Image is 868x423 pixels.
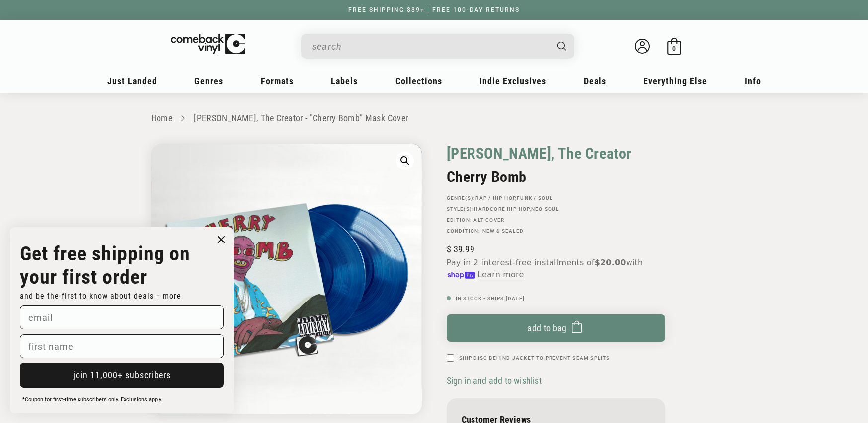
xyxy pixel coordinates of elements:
[475,195,515,201] a: Rap / Hip-Hop
[643,76,707,86] span: Everything Else
[338,6,530,13] a: FREE SHIPPING $89+ | FREE 100-DAY RETURNS
[447,244,474,254] span: 39.99
[447,375,542,386] span: Sign in and add to wishlist
[261,76,294,86] span: Formats
[527,323,567,333] span: Add to bag
[672,45,676,52] span: 0
[447,314,665,342] button: Add to bag
[20,334,224,358] input: first name
[447,195,665,201] p: GENRE(S): ,
[20,305,224,329] input: email
[584,76,606,86] span: Deals
[447,217,665,223] p: Edition: Alt Cover
[20,291,181,301] span: and be the first to know about deals + more
[214,232,229,247] button: Close dialog
[447,375,545,386] button: Sign in and add to wishlist
[194,113,408,123] a: [PERSON_NAME], The Creator - "Cherry Bomb" Mask Cover
[479,76,546,86] span: Indie Exclusives
[447,168,665,185] h2: Cherry Bomb
[312,36,548,57] input: When autocomplete results are available use up and down arrows to review and enter to select
[301,34,574,59] div: Search
[745,76,761,86] span: Info
[151,111,717,125] nav: breadcrumbs
[531,206,559,212] a: Neo Soul
[151,113,172,123] a: Home
[20,363,224,388] button: join 11,000+ subscribers
[459,354,610,362] label: Ship Disc Behind Jacket To Prevent Seam Splits
[447,244,451,254] span: $
[447,296,665,302] p: In Stock - Ships [DATE]
[447,144,632,163] a: [PERSON_NAME], The Creator
[194,76,223,86] span: Genres
[474,206,529,212] a: Hardcore Hip-Hop
[20,242,190,289] strong: Get free shipping on your first order
[517,195,552,201] a: Funk / Soul
[549,34,575,59] button: Search
[107,76,157,86] span: Just Landed
[331,76,358,86] span: Labels
[447,206,665,212] p: STYLE(S): ,
[22,396,162,403] span: *Coupon for first-time subscribers only. Exclusions apply.
[395,76,442,86] span: Collections
[447,228,665,234] p: Condition: New & Sealed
